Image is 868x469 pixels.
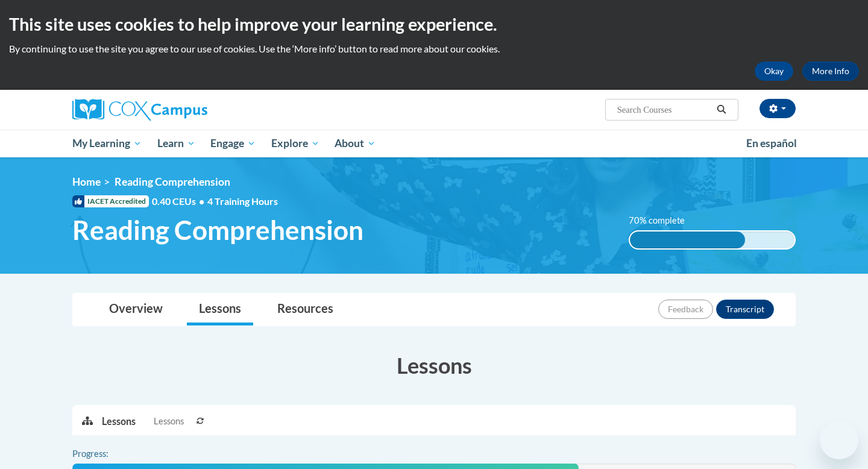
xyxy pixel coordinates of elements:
[755,61,793,81] button: Okay
[335,136,376,151] span: About
[152,195,207,208] span: 0.40 CEUs
[199,195,204,207] span: •
[820,421,858,459] iframe: Button to launch messaging window
[712,102,731,117] button: Search
[72,350,796,380] h3: Lessons
[97,294,175,326] a: Overview
[616,102,712,117] input: Search Courses
[149,130,203,157] a: Learn
[207,195,278,207] span: 4 Training Hours
[265,294,345,326] a: Resources
[72,447,142,461] label: Progress:
[271,136,319,151] span: Explore
[210,136,256,151] span: Engage
[630,231,745,248] div: 70% complete
[102,415,136,428] p: Lessons
[72,195,149,207] span: IACET Accredited
[154,415,184,428] span: Lessons
[157,136,195,151] span: Learn
[658,300,713,319] button: Feedback
[759,99,796,118] button: Account Settings
[203,130,263,157] a: Engage
[716,300,774,319] button: Transcript
[9,12,859,36] h2: This site uses cookies to help improve your learning experience.
[72,99,207,121] img: Cox Campus
[64,130,149,157] a: My Learning
[54,130,814,157] div: Main menu
[9,42,859,55] p: By continuing to use the site you agree to our use of cookies. Use the ‘More info’ button to read...
[72,214,363,246] span: Reading Comprehension
[187,294,253,326] a: Lessons
[72,99,301,121] a: Cox Campus
[738,131,805,156] a: En español
[115,175,230,188] span: Reading Comprehension
[327,130,384,157] a: About
[72,136,142,151] span: My Learning
[746,137,797,150] span: En español
[629,214,698,227] label: 70% complete
[802,61,859,81] a: More Info
[72,175,101,188] a: Home
[263,130,327,157] a: Explore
